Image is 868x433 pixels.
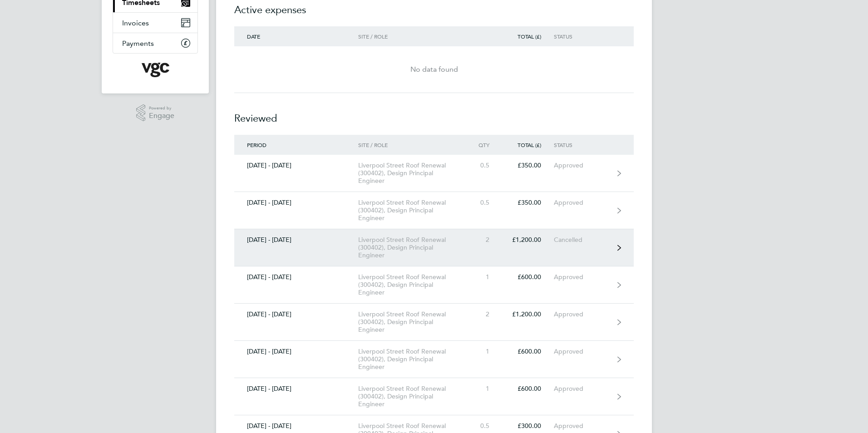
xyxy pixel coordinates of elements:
[554,142,610,148] div: Status
[358,385,462,408] div: Liverpool Street Roof Renewal (300402), Design Principal Engineer
[122,19,149,27] span: Invoices
[462,162,502,169] div: 0.5
[502,33,554,39] div: Total (£)
[358,162,462,185] div: Liverpool Street Roof Renewal (300402), Design Principal Engineer
[502,162,554,169] div: £350.00
[462,236,502,244] div: 2
[234,378,634,415] a: [DATE] - [DATE]Liverpool Street Roof Renewal (300402), Design Principal Engineer1£600.00Approved
[554,33,610,39] div: Status
[554,273,610,281] div: Approved
[113,63,198,77] a: Go to home page
[462,348,502,355] div: 1
[234,155,634,192] a: [DATE] - [DATE]Liverpool Street Roof Renewal (300402), Design Principal Engineer0.5£350.00Approved
[358,236,462,259] div: Liverpool Street Roof Renewal (300402), Design Principal Engineer
[554,199,610,207] div: Approved
[113,13,197,33] a: Invoices
[502,199,554,207] div: £350.00
[234,385,358,393] div: [DATE] - [DATE]
[149,104,174,112] span: Powered by
[554,422,610,430] div: Approved
[502,422,554,430] div: £300.00
[502,348,554,355] div: £600.00
[234,192,634,229] a: [DATE] - [DATE]Liverpool Street Roof Renewal (300402), Design Principal Engineer0.5£350.00Approved
[234,229,634,266] a: [DATE] - [DATE]Liverpool Street Roof Renewal (300402), Design Principal Engineer2£1,200.00Cancelled
[502,385,554,393] div: £600.00
[234,422,358,430] div: [DATE] - [DATE]
[462,385,502,393] div: 1
[234,348,358,355] div: [DATE] - [DATE]
[142,63,169,77] img: vgcgroup-logo-retina.png
[554,162,610,169] div: Approved
[136,104,175,122] a: Powered byEngage
[247,141,266,148] span: Period
[462,142,502,148] div: Qty
[122,39,154,48] span: Payments
[554,348,610,355] div: Approved
[554,385,610,393] div: Approved
[358,142,462,148] div: Site / Role
[358,33,462,39] div: Site / Role
[462,273,502,281] div: 1
[234,266,634,304] a: [DATE] - [DATE]Liverpool Street Roof Renewal (300402), Design Principal Engineer1£600.00Approved
[234,162,358,169] div: [DATE] - [DATE]
[462,422,502,430] div: 0.5
[502,236,554,244] div: £1,200.00
[149,112,174,120] span: Engage
[234,199,358,207] div: [DATE] - [DATE]
[502,142,554,148] div: Total (£)
[502,310,554,318] div: £1,200.00
[234,33,358,39] div: Date
[234,236,358,244] div: [DATE] - [DATE]
[554,236,610,244] div: Cancelled
[113,33,197,53] a: Payments
[234,341,634,378] a: [DATE] - [DATE]Liverpool Street Roof Renewal (300402), Design Principal Engineer1£600.00Approved
[358,199,462,222] div: Liverpool Street Roof Renewal (300402), Design Principal Engineer
[462,199,502,207] div: 0.5
[234,64,634,75] div: No data found
[554,310,610,318] div: Approved
[358,273,462,296] div: Liverpool Street Roof Renewal (300402), Design Principal Engineer
[358,348,462,371] div: Liverpool Street Roof Renewal (300402), Design Principal Engineer
[234,273,358,281] div: [DATE] - [DATE]
[234,93,634,135] h2: Reviewed
[234,310,358,318] div: [DATE] - [DATE]
[462,310,502,318] div: 2
[358,310,462,334] div: Liverpool Street Roof Renewal (300402), Design Principal Engineer
[502,273,554,281] div: £600.00
[234,304,634,341] a: [DATE] - [DATE]Liverpool Street Roof Renewal (300402), Design Principal Engineer2£1,200.00Approved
